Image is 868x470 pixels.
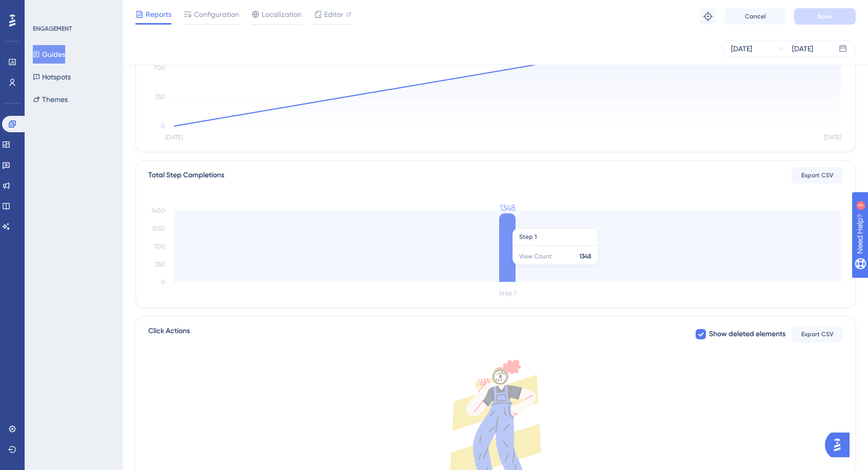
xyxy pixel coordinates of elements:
[154,64,165,71] tspan: 700
[801,171,834,179] span: Export CSV
[818,12,832,21] span: Save
[194,8,239,21] span: Configuration
[824,134,841,141] tspan: [DATE]
[262,8,302,21] span: Localization
[155,261,165,268] tspan: 350
[155,93,165,100] tspan: 350
[724,8,786,25] button: Cancel
[24,3,64,15] span: Need Help?
[148,325,190,343] span: Click Actions
[161,278,165,285] tspan: 0
[825,430,856,460] iframe: UserGuiding AI Assistant Launcher
[709,328,785,340] span: Show deleted elements
[792,326,843,342] button: Export CSV
[33,90,68,109] button: Themes
[148,169,224,181] div: Total Step Completions
[324,8,343,21] span: Editor
[165,134,183,141] tspan: [DATE]
[792,167,843,183] button: Export CSV
[151,207,165,214] tspan: 1400
[499,290,516,297] tspan: Step 1
[154,243,165,250] tspan: 700
[152,225,165,232] tspan: 1050
[792,43,813,55] div: [DATE]
[33,25,72,33] div: ENGAGEMENT
[33,45,65,64] button: Guides
[794,8,856,25] button: Save
[33,68,71,86] button: Hotspots
[161,122,165,130] tspan: 0
[146,8,171,21] span: Reports
[731,43,752,55] div: [DATE]
[500,203,516,213] tspan: 1348
[71,5,74,13] div: 3
[801,330,834,338] span: Export CSV
[745,12,766,21] span: Cancel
